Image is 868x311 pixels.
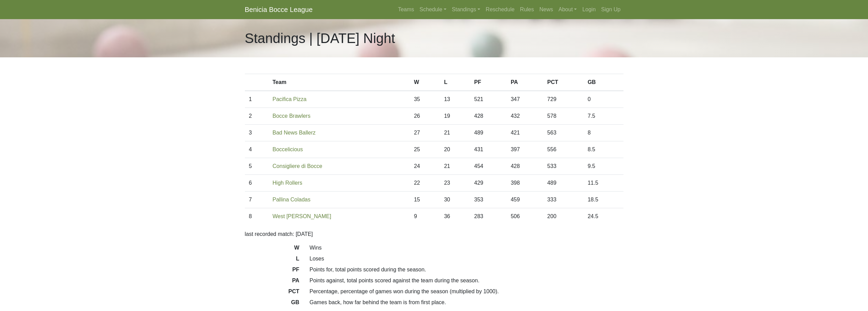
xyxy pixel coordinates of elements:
a: High Rollers [273,180,302,186]
td: 21 [440,158,470,175]
th: W [410,74,440,91]
td: 15 [410,192,440,208]
td: 432 [506,108,543,125]
td: 30 [440,192,470,208]
a: Reschedule [483,3,517,16]
td: 283 [470,208,506,225]
td: 35 [410,91,440,108]
dt: GB [240,298,305,309]
a: Benicia Bocce League [245,3,313,16]
td: 8 [584,125,623,141]
td: 8.5 [584,141,623,158]
a: Pacifica Pizza [273,96,307,102]
dd: Wins [305,244,629,252]
td: 7.5 [584,108,623,125]
td: 454 [470,158,506,175]
td: 25 [410,141,440,158]
a: Schedule [417,3,449,16]
td: 26 [410,108,440,125]
td: 429 [470,175,506,192]
td: 428 [470,108,506,125]
td: 398 [506,175,543,192]
a: Sign Up [599,3,623,16]
td: 21 [440,125,470,141]
dd: Points for, total points scored during the season. [305,266,629,274]
th: Team [268,74,410,91]
a: West [PERSON_NAME] [273,213,331,219]
a: Teams [395,3,417,16]
td: 489 [470,125,506,141]
a: Consigliere di Bocce [273,163,322,169]
dt: PF [240,266,305,277]
td: 3 [245,125,269,141]
dd: Loses [305,255,629,263]
td: 1 [245,91,269,108]
td: 459 [506,192,543,208]
a: Rules [517,3,537,16]
td: 5 [245,158,269,175]
td: 431 [470,141,506,158]
td: 13 [440,91,470,108]
a: Bocce Brawlers [273,113,310,119]
td: 18.5 [584,192,623,208]
td: 333 [543,192,584,208]
a: Login [579,3,598,16]
dt: PA [240,277,305,287]
dt: L [240,255,305,266]
td: 24.5 [584,208,623,225]
td: 533 [543,158,584,175]
td: 506 [506,208,543,225]
td: 8 [245,208,269,225]
th: PA [506,74,543,91]
td: 200 [543,208,584,225]
td: 353 [470,192,506,208]
dt: PCT [240,287,305,298]
th: GB [584,74,623,91]
td: 22 [410,175,440,192]
a: Boccelicious [273,146,303,152]
h1: Standings | [DATE] Night [245,30,395,46]
td: 729 [543,91,584,108]
dd: Games back, how far behind the team is from first place. [305,298,629,307]
td: 428 [506,158,543,175]
dd: Percentage, percentage of games won during the season (multiplied by 1000). [305,287,629,296]
dt: W [240,244,305,255]
td: 11.5 [584,175,623,192]
p: last recorded match: [DATE] [245,230,623,238]
td: 36 [440,208,470,225]
td: 489 [543,175,584,192]
a: Bad News Ballerz [273,130,315,136]
td: 521 [470,91,506,108]
td: 421 [506,125,543,141]
td: 9.5 [584,158,623,175]
td: 23 [440,175,470,192]
a: News [537,3,556,16]
td: 7 [245,192,269,208]
a: About [556,3,580,16]
td: 556 [543,141,584,158]
td: 9 [410,208,440,225]
td: 347 [506,91,543,108]
td: 20 [440,141,470,158]
td: 563 [543,125,584,141]
dd: Points against, total points scored against the team during the season. [305,277,629,285]
a: Standings [449,3,483,16]
th: PF [470,74,506,91]
td: 6 [245,175,269,192]
td: 27 [410,125,440,141]
td: 397 [506,141,543,158]
a: Pallina Coladas [273,197,310,202]
td: 19 [440,108,470,125]
th: L [440,74,470,91]
td: 0 [584,91,623,108]
td: 578 [543,108,584,125]
td: 4 [245,141,269,158]
td: 2 [245,108,269,125]
td: 24 [410,158,440,175]
th: PCT [543,74,584,91]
